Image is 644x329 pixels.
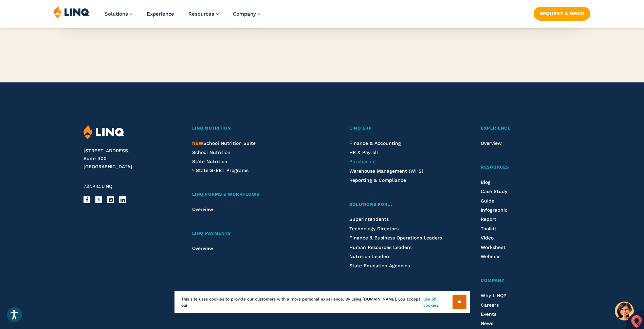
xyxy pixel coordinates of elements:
[481,293,506,298] a: Why LINQ?
[481,235,494,240] a: Video
[481,277,560,284] a: Company
[349,140,401,146] a: Finance & Accounting
[534,5,590,20] nav: Button Navigation
[349,226,399,231] a: Technology Directors
[349,150,378,155] a: HR & Payroll
[481,216,496,222] a: Report
[188,11,219,17] a: Resources
[481,198,494,204] a: Guide
[481,254,500,259] a: Webinar
[188,11,214,17] span: Resources
[192,159,227,164] a: State Nutrition
[615,302,634,321] button: Hello, have a question? Let’s chat.
[349,263,410,268] a: State Education Agencies
[481,245,505,250] a: Worksheet
[349,125,372,131] span: LINQ ERP
[192,140,256,146] span: School Nutrition Suite
[105,11,128,17] span: Solutions
[147,11,174,17] a: Experience
[84,147,176,171] address: [STREET_ADDRESS] Suite 400 [GEOGRAPHIC_DATA]
[481,125,510,131] span: Experience
[84,183,112,189] span: 737.PIC.LINQ
[192,207,213,212] a: Overview
[192,191,314,198] a: LINQ Forms & Workflows
[481,140,502,146] a: Overview
[349,235,442,240] a: Finance & Business Operations Leaders
[107,196,114,203] a: Instagram
[233,11,260,17] a: Company
[481,189,507,194] a: Case Study
[349,168,423,174] a: Warehouse Management (WHS)
[481,125,560,132] a: Experience
[233,11,256,17] span: Company
[349,254,390,259] a: Nutrition Leaders
[84,125,125,139] img: LINQ | K‑12 Software
[196,167,249,174] a: State S-EBT Programs
[481,278,505,283] span: Company
[95,196,102,203] a: X
[349,177,406,183] a: Reporting & Compliance
[192,230,314,237] a: LINQ Payments
[192,125,231,131] span: LINQ Nutrition
[349,125,445,132] a: LINQ ERP
[119,196,126,203] a: LinkedIn
[481,179,491,185] a: Blog
[192,140,203,146] span: NEW
[349,245,411,250] a: Human Resources Leaders
[192,150,231,155] a: School Nutrition
[192,125,314,132] a: LINQ Nutrition
[192,192,259,197] span: LINQ Forms & Workflows
[196,168,249,173] span: State S-EBT Programs
[105,11,132,17] a: Solutions
[105,5,260,28] nav: Primary Navigation
[192,140,256,146] a: NEWSchool Nutrition Suite
[534,7,590,20] a: Request a Demo
[349,216,389,222] a: Superintendents
[423,296,452,308] a: use of cookies.
[192,246,213,251] a: Overview
[174,291,470,313] div: This site uses cookies to provide our customers with a more personal experience. By using [DOMAIN...
[481,164,509,170] span: Resources
[192,231,231,236] span: LINQ Payments
[481,207,508,213] a: Infographic
[84,196,90,203] a: Facebook
[481,226,496,231] a: Toolkit
[349,159,375,164] a: Purchasing
[54,5,90,18] img: LINQ | K‑12 Software
[481,164,560,171] a: Resources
